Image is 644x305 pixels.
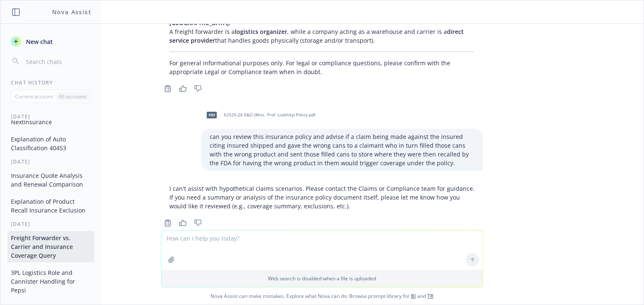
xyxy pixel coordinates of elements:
[201,105,317,126] div: pdf62525-26 E&O (Misc. Prof. Liability) Policy.pdf
[169,59,475,76] p: For general informational purposes only. For legal or compliance questions, please confirm with t...
[4,287,640,305] span: Nova Assist can make mistakes. Explore what Nova can do: Browse prompt library for and
[1,113,101,120] div: [DATE]
[8,132,94,155] button: Explanation of Auto Classification 40453
[169,19,231,27] span: [GEOGRAPHIC_DATA]:
[8,231,94,262] button: Freight Forwarder vs. Carrier and Insurance Coverage Query
[164,85,171,92] svg: Copy to clipboard
[169,184,475,210] p: I can't assist with hypothetical claims scenarios. Please contact the Claims or Compliance team f...
[15,93,53,100] p: Current account
[1,220,101,228] div: [DATE]
[411,292,416,300] a: BI
[8,195,94,217] button: Explanation of Product Recall Insurance Exclusion
[8,169,94,191] button: Insurance Quote Analysis and Renewal Comparison
[8,266,94,297] button: 3PL Logistics Role and Cannister Handling for Pepsi
[191,217,205,229] button: Thumbs down
[224,112,315,118] span: 62525-26 E&O (Misc. Prof. Liability) Policy.pdf
[24,37,53,46] span: New chat
[1,158,101,165] div: [DATE]
[169,18,475,45] p: A freight forwarder is a , while a company acting as a warehouse and carrier is a that handles go...
[59,93,87,100] p: All accounts
[210,132,475,167] p: can you review this insurance policy and advise if a claim being made against the insured citing ...
[8,34,94,49] button: New chat
[207,112,217,118] span: pdf
[235,28,287,36] span: logistics organizer
[164,219,171,227] svg: Copy to clipboard
[24,56,91,67] input: Search chats
[427,292,434,300] a: TR
[169,28,464,44] span: direct service provider
[191,83,205,95] button: Thumbs down
[166,275,478,282] p: Web search is disabled when a file is uploaded
[52,8,91,16] h1: Nova Assist
[1,79,101,86] div: Chat History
